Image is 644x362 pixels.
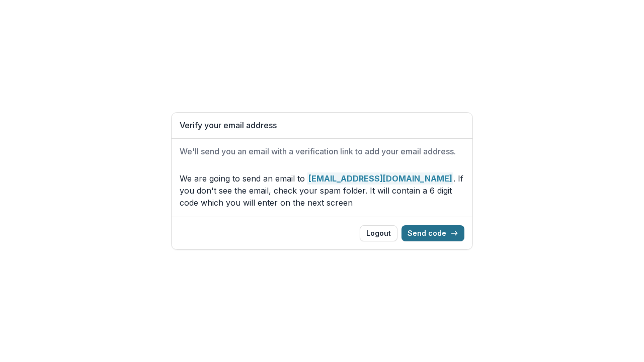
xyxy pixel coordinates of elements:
button: Send code [401,225,464,241]
p: We are going to send an email to . If you don't see the email, check your spam folder. It will co... [180,172,464,209]
button: Logout [360,225,397,241]
strong: [EMAIL_ADDRESS][DOMAIN_NAME] [307,172,453,185]
h1: Verify your email address [180,121,464,130]
h2: We'll send you an email with a verification link to add your email address. [180,147,464,156]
